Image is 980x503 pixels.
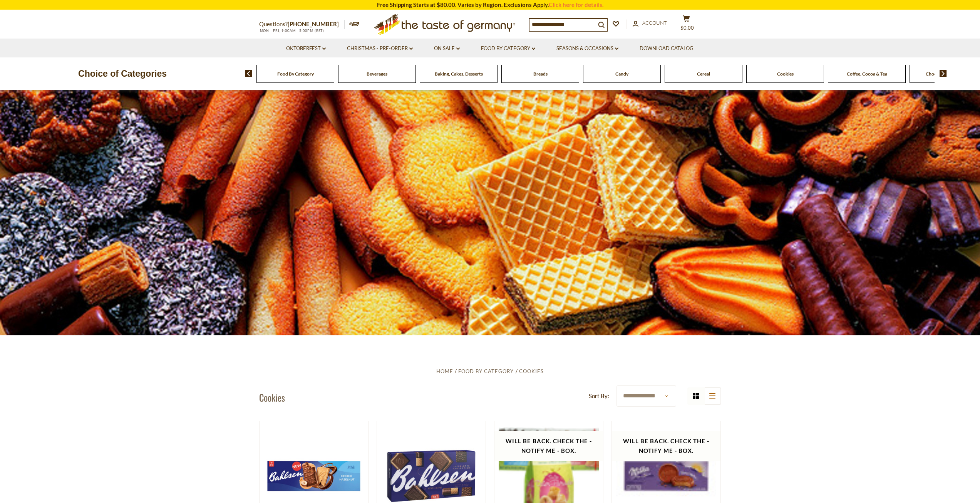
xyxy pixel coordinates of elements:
a: Account [633,19,667,27]
a: Click here for details. [549,1,603,8]
a: Food By Category [481,44,535,53]
a: Candy [615,71,628,77]
a: Chocolate & Marzipan [926,71,972,77]
a: Cookies [777,71,794,77]
h1: Cookies [259,392,285,403]
span: $0.00 [680,25,694,31]
img: previous arrow [245,70,252,77]
a: Download Catalog [640,44,694,53]
img: next arrow [940,70,947,77]
span: Account [642,20,667,26]
a: Oktoberfest [286,44,326,53]
a: Cookies [519,368,544,374]
a: Beverages [367,71,387,77]
p: Questions? [259,19,345,29]
a: [PHONE_NUMBER] [288,20,339,27]
a: Breads [533,71,548,77]
a: Coffee, Cocoa & Tea [847,71,887,77]
a: Seasons & Occasions [556,44,618,53]
a: Home [436,368,453,374]
a: On Sale [434,44,460,53]
a: Food By Category [458,368,514,374]
a: Cereal [697,71,710,77]
a: Baking, Cakes, Desserts [435,71,483,77]
a: Food By Category [277,71,314,77]
a: Christmas - PRE-ORDER [347,44,413,53]
span: MON - FRI, 9:00AM - 5:00PM (EST) [259,29,325,33]
button: $0.00 [675,15,698,34]
label: Sort By: [589,391,609,401]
